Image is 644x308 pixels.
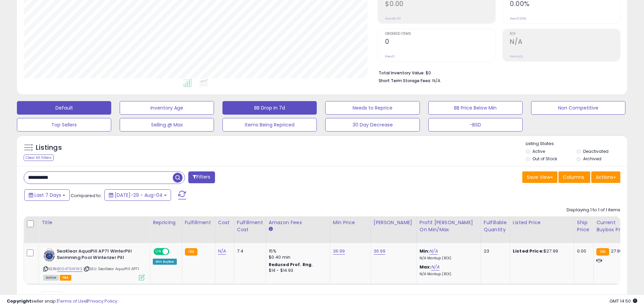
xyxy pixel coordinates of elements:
[120,101,214,115] button: Inventory Age
[432,77,440,84] span: N/A
[218,219,231,226] div: Cost
[17,101,111,115] button: Default
[153,219,179,226] div: Repricing
[269,248,325,254] div: 15%
[222,101,317,115] button: BB Drop in 7d
[104,189,171,201] button: [DATE]-29 - Aug-04
[429,248,437,255] a: N/A
[333,219,368,226] div: Min Price
[591,171,620,183] button: Actions
[36,143,62,152] h5: Listings
[24,189,70,201] button: Last 7 Days
[34,192,61,198] span: Last 7 Days
[269,254,325,260] div: $0.40 min
[531,101,625,115] button: Non Competitive
[185,248,197,256] small: FBA
[57,248,139,262] b: SeaKlear AquaPill AP71 WinterPill Swimming Pool Winterizer Pill
[526,141,627,147] p: Listing States:
[379,78,431,84] b: Short Term Storage Fees:
[60,275,71,281] span: FBA
[577,219,591,233] div: Ship Price
[153,259,177,265] div: Win BuyBox
[185,219,212,226] div: Fulfillment
[484,219,507,233] div: Fulfillable Quantity
[154,249,163,255] span: ON
[379,68,615,76] li: $0
[24,155,54,161] div: Clear All Filters
[58,298,87,304] a: Terms of Use
[522,171,557,183] button: Save View
[416,216,481,243] th: The percentage added to the cost of goods (COGS) that forms the calculator for Min & Max prices.
[558,171,590,183] button: Columns
[532,148,545,154] label: Active
[583,148,609,154] label: Deactivated
[168,249,179,255] span: OFF
[385,32,495,36] span: Ordered Items
[115,192,163,198] span: [DATE]-29 - Aug-04
[269,219,327,226] div: Amazon Fees
[513,248,569,254] div: $27.99
[71,192,102,199] span: Compared to:
[325,118,420,132] button: 30 Day Decrease
[222,118,317,132] button: Items Being Repriced
[269,262,313,267] b: Reduced Prof. Rng.
[84,266,139,271] span: | SKU: SeaKlear AquaPill AP71
[420,256,476,261] p: N/A Markup (ROI)
[374,219,414,226] div: [PERSON_NAME]
[188,171,215,183] button: Filters
[532,156,557,162] label: Out of Stock
[43,248,145,280] div: ASIN:
[567,207,620,213] div: Displaying 1 to 1 of 1 items
[57,266,82,272] a: B00479AFWS
[218,248,226,255] a: N/A
[120,118,214,132] button: Selling @ Max
[577,248,588,254] div: 0.00
[325,101,420,115] button: Needs to Reprice
[610,298,637,304] span: 2025-08-12 14:50 GMT
[17,118,111,132] button: Top Sellers
[510,38,620,47] h2: N/A
[29,293,77,300] span: Show: entries
[428,101,523,115] button: BB Price Below Min
[88,298,117,304] a: Privacy Policy
[420,248,430,254] b: Min:
[513,248,544,254] b: Listed Price:
[510,32,620,36] span: ROI
[513,219,571,226] div: Listed Price
[583,156,601,162] label: Archived
[596,219,631,233] div: Current Buybox Price
[7,298,31,304] strong: Copyright
[269,226,273,232] small: Amazon Fees.
[7,298,117,305] div: seller snap | |
[431,264,439,270] a: N/A
[420,264,431,270] b: Max:
[611,248,623,254] span: 27.99
[43,248,55,262] img: 51-E2st-m-L._SL40_.jpg
[237,248,261,254] div: 7.4
[596,248,609,256] small: FBA
[484,248,505,254] div: 23
[510,54,523,58] small: Prev: N/A
[42,219,147,226] div: Title
[420,219,478,233] div: Profit [PERSON_NAME] on Min/Max
[379,70,425,76] b: Total Inventory Value:
[333,248,345,255] a: 36.99
[385,38,495,47] h2: 0
[510,17,526,21] small: Prev: 0.00%
[237,219,263,233] div: Fulfillment Cost
[385,17,401,21] small: Prev: $0.00
[43,275,59,281] span: All listings currently available for purchase on Amazon
[385,54,395,58] small: Prev: 0
[269,268,325,274] div: $14 - $14.93
[420,272,476,277] p: N/A Markup (ROI)
[563,174,584,181] span: Columns
[428,118,523,132] button: -BSD
[374,248,386,255] a: 36.99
